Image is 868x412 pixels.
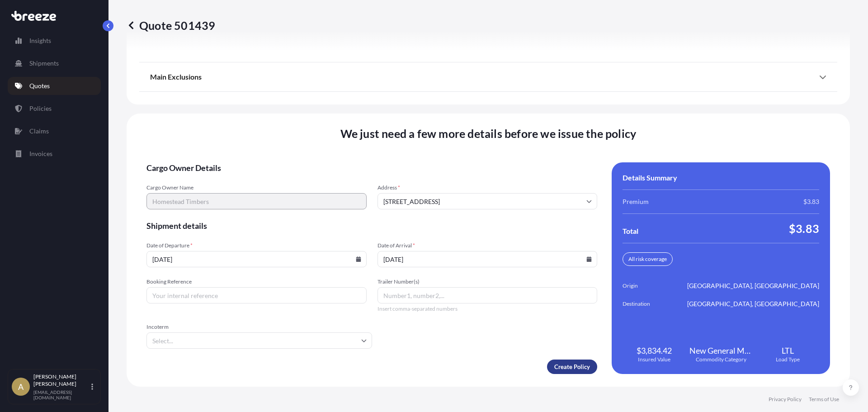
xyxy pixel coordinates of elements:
p: Policies [29,104,52,113]
span: Cargo Owner Details [146,162,597,173]
span: Load Type [776,356,800,363]
input: mm/dd/yyyy [377,251,598,267]
input: Number1, number2,... [377,287,598,303]
input: mm/dd/yyyy [146,251,367,267]
p: Create Policy [554,362,590,371]
p: Claims [29,127,49,136]
span: We just need a few more details before we issue the policy [340,126,637,141]
p: Insights [29,36,51,45]
p: Quotes [29,81,50,90]
p: Quote 501439 [127,18,215,33]
span: Date of Arrival [377,242,598,249]
span: Total [623,227,638,236]
span: Insured Value [638,356,670,363]
span: $3,834.42 [637,345,672,356]
span: Insert comma-separated numbers [377,305,598,313]
span: Date of Departure [146,242,367,249]
input: Your internal reference [146,287,367,303]
a: Invoices [8,145,101,163]
a: Claims [8,122,101,140]
a: Policies [8,99,101,118]
span: [GEOGRAPHIC_DATA], [GEOGRAPHIC_DATA] [687,281,819,290]
a: Quotes [8,77,101,95]
span: Address [377,184,598,191]
a: Shipments [8,54,101,72]
input: Select... [146,332,372,349]
span: $3.83 [789,221,819,236]
p: Invoices [29,149,52,158]
span: $3.83 [803,197,819,206]
span: Destination [623,299,673,308]
a: Terms of Use [809,396,839,403]
input: Cargo owner address [377,193,598,209]
span: Premium [623,197,649,206]
span: Trailer Number(s) [377,278,598,285]
span: Shipment details [146,220,597,231]
button: Create Policy [547,360,597,374]
span: Booking Reference [146,278,367,285]
span: [GEOGRAPHIC_DATA], [GEOGRAPHIC_DATA] [687,299,819,308]
span: Details Summary [623,173,677,182]
span: Main Exclusions [150,72,202,81]
span: Origin [623,281,673,290]
a: Insights [8,32,101,50]
span: Cargo Owner Name [146,184,367,191]
a: Privacy Policy [769,396,802,403]
span: Commodity Category [696,356,746,363]
span: Incoterm [146,323,372,331]
p: Shipments [29,59,59,68]
p: [PERSON_NAME] [PERSON_NAME] [33,373,90,388]
p: [EMAIL_ADDRESS][DOMAIN_NAME] [33,389,90,400]
span: A [18,382,24,391]
div: All risk coverage [623,252,673,266]
span: New General Merchandise [689,345,753,356]
span: LTL [782,345,794,356]
div: Main Exclusions [150,66,826,88]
